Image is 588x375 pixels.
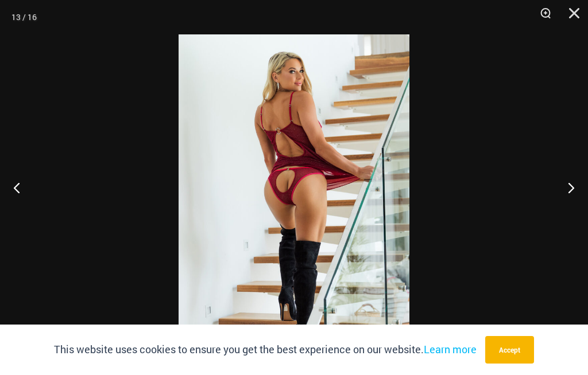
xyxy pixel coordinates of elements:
[424,342,477,356] a: Learn more
[485,336,534,364] button: Accept
[11,9,37,26] div: 13 / 16
[545,159,588,216] button: Next
[54,341,477,358] p: This website uses cookies to ensure you get the best experience on our website.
